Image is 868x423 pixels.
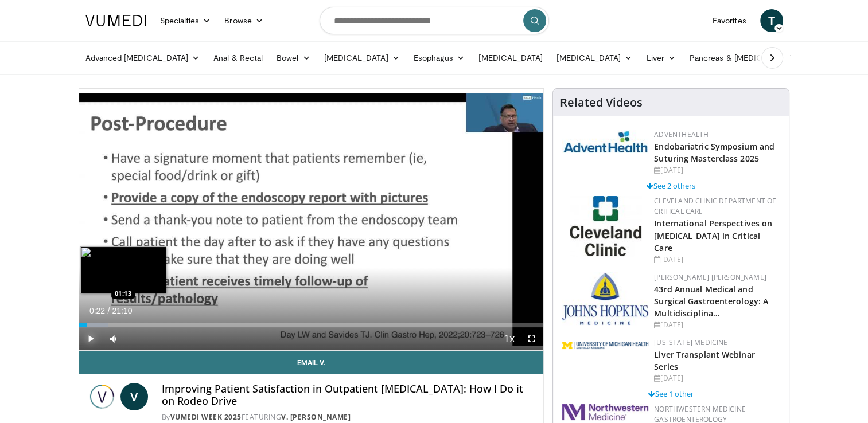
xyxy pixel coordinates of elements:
[562,404,648,420] img: 37f2bdae-6af4-4c49-ae65-fb99e80643fa.png.150x105_q85_autocrop_double_scale_upscale_version-0.2.jpg
[654,373,780,383] div: [DATE]
[85,15,146,26] img: VuMedi Logo
[108,306,110,315] span: /
[407,46,472,69] a: Esophagus
[497,327,520,350] button: Playback Rate
[654,284,768,319] a: 43rd Annual Medical and Surgical Gastroenterology: A Multidisciplina…
[79,46,207,69] a: Advanced [MEDICAL_DATA]
[79,327,102,350] button: Play
[648,389,694,399] a: See 1 other
[706,9,753,32] a: Favorites
[550,46,639,69] a: [MEDICAL_DATA]
[562,130,648,153] img: 5c3c682d-da39-4b33-93a5-b3fb6ba9580b.jpg.150x105_q85_autocrop_double_scale_upscale_version-0.2.jpg
[654,338,727,347] a: [US_STATE] Medicine
[654,254,780,265] div: [DATE]
[80,246,166,293] img: image.jpeg
[654,130,709,139] a: AdventHealth
[162,412,535,422] div: By FEATURING
[281,412,351,422] a: V. [PERSON_NAME]
[170,412,242,422] a: Vumedi Week 2025
[112,306,132,315] span: 21:10
[683,46,817,69] a: Pancreas & [MEDICAL_DATA]
[88,383,116,410] img: Vumedi Week 2025
[560,96,643,109] h4: Related Videos
[654,320,780,330] div: [DATE]
[317,46,407,69] a: [MEDICAL_DATA]
[207,46,270,69] a: Anal & Rectal
[79,323,544,327] div: Progress Bar
[654,218,772,253] a: International Perspectives on [MEDICAL_DATA] in Critical Care
[102,327,125,350] button: Mute
[120,383,148,410] a: V
[760,9,783,32] a: T
[562,342,648,349] img: 7efbc4f9-e78b-438d-b5a1-5a81cc36a986.png.150x105_q85_autocrop_double_scale_upscale_version-0.2.png
[654,165,780,175] div: [DATE]
[520,327,543,350] button: Fullscreen
[654,196,776,216] a: Cleveland Clinic Department of Critical Care
[562,272,648,325] img: c99d8ef4-c3cd-4e38-8428-4f59a70fa7e8.jpg.150x105_q85_autocrop_double_scale_upscale_version-0.2.jpg
[570,196,641,256] img: 5f0cf59e-536a-4b30-812c-ea06339c9532.jpg.150x105_q85_autocrop_double_scale_upscale_version-0.2.jpg
[79,351,544,374] a: Email V.
[79,89,544,351] video-js: Video Player
[654,141,774,164] a: Endobariatric Symposium and Suturing Masterclass 2025
[162,383,535,408] h4: Improving Patient Satisfaction in Outpatient [MEDICAL_DATA]: How I Do it on Rodeo Drive
[639,46,682,69] a: Liver
[654,349,754,372] a: Liver Transplant Webinar Series
[89,306,105,315] span: 0:22
[320,7,549,34] input: Search topics, interventions
[270,46,317,69] a: Bowel
[153,9,218,32] a: Specialties
[217,9,270,32] a: Browse
[472,46,550,69] a: [MEDICAL_DATA]
[654,272,766,282] a: [PERSON_NAME] [PERSON_NAME]
[647,181,695,191] a: See 2 others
